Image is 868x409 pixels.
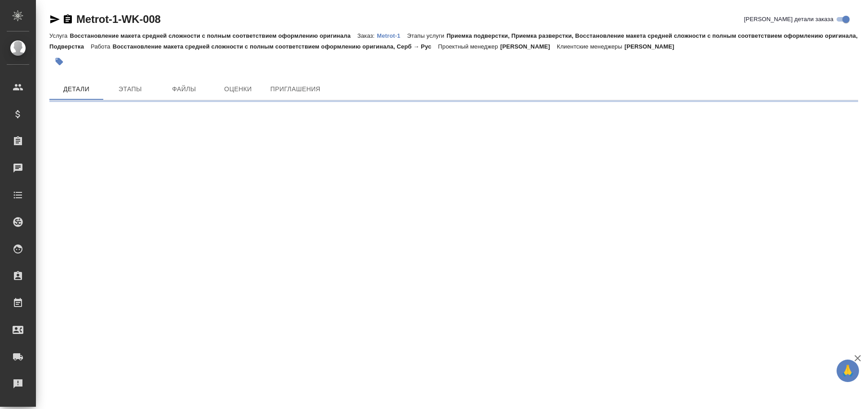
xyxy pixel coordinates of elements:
button: 🙏 [837,360,859,382]
a: Metrot-1 [377,31,407,39]
p: Заказ: [357,32,377,39]
span: 🙏 [840,361,855,380]
p: Восстановление макета средней сложности с полным соответствием оформлению оригинала [70,32,357,39]
p: [PERSON_NAME] [500,43,557,50]
span: [PERSON_NAME] детали заказа [744,15,833,24]
span: Детали [55,84,98,95]
span: Приглашения [270,84,321,95]
p: Клиентские менеджеры [557,43,625,50]
p: Metrot-1 [377,32,407,39]
span: Файлы [163,84,206,95]
p: Проектный менеджер [438,43,500,50]
span: Этапы [109,84,152,95]
button: Скопировать ссылку [62,14,73,25]
p: Восстановление макета средней сложности с полным соответствием оформлению оригинала, Серб → Рус [113,43,438,50]
a: Metrot-1-WK-008 [76,13,161,25]
button: Скопировать ссылку для ЯМессенджера [49,14,60,25]
p: Услуга [49,32,70,39]
p: Этапы услуги [407,32,447,39]
span: Оценки [216,84,260,95]
button: Добавить тэг [49,52,69,71]
p: Работа [91,43,113,50]
p: [PERSON_NAME] [625,43,681,50]
p: Приемка подверстки, Приемка разверстки, Восстановление макета средней сложности с полным соответс... [49,32,858,50]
